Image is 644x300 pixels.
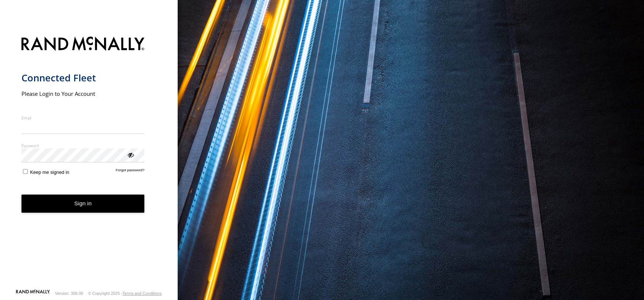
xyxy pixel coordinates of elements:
span: Keep me signed in [30,169,69,175]
div: © Copyright 2025 - [88,291,162,296]
div: Version: 306.00 [55,291,83,296]
form: main [21,32,157,289]
label: Email [21,115,145,121]
a: Visit our Website [16,290,50,297]
h2: Please Login to Your Account [21,90,145,97]
img: Rand McNally [21,35,145,54]
input: Keep me signed in [23,169,28,174]
h1: Connected Fleet [21,72,145,84]
label: Password [21,143,145,148]
div: ViewPassword [127,151,134,158]
a: Terms and Conditions [123,291,162,296]
button: Sign in [21,195,145,213]
a: Forgot password? [116,168,145,175]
